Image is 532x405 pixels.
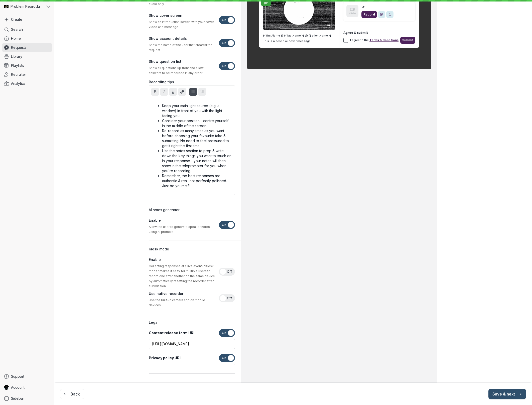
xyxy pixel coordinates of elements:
span: On [222,221,226,229]
span: Show question list [149,59,181,64]
span: Sidebar [11,396,24,401]
button: Bullet list [189,88,197,96]
a: Home [2,34,52,43]
span: Show account details [149,36,187,41]
span: Use native recorder [149,291,183,296]
a: Playlists [2,61,52,70]
button: Add hyperlink [178,88,186,96]
a: Requests [2,43,52,52]
h3: Kiosk mode [149,247,169,252]
a: Terms & Conditions [369,38,398,42]
div: Submit [400,37,415,44]
span: Enable [149,257,161,262]
span: Enable [149,218,161,223]
span: On [222,354,226,362]
span: VIDEO [349,11,356,16]
a: Support [2,372,52,381]
span: Agree & submit [343,31,415,35]
p: Use the notes section to prep & write down the key things you want to touch on in your response -... [162,148,232,173]
span: Create [11,17,22,22]
span: Support [11,374,24,379]
p: {{ firstName }} {{ lastName }} @ {{ clientName }} [263,33,335,38]
img: Problem Reproductions avatar [4,4,9,9]
h3: Legal [149,320,235,325]
span: On [222,62,226,70]
div: Problem Reproductions [2,2,45,11]
span: Problem Reproductions [11,4,43,9]
span: On [222,329,226,337]
span: Back [64,391,80,396]
span: Analytics [11,81,26,86]
span: Use the built-in camera app on mobile devices. [149,298,216,308]
span: On [222,39,226,47]
button: Create [2,15,52,24]
a: Search [2,25,52,34]
span: Home [11,36,21,41]
span: Playlists [11,63,24,68]
button: Italic [160,88,168,96]
button: Ordered list [198,88,206,96]
button: Back [60,389,84,399]
span: Show cover screen [149,13,182,18]
span: Show all questions up front and allow answers to be recorded in any order [149,66,216,76]
button: Bold [151,88,159,96]
span: Show an introduction screen with your cover video and message [149,20,216,30]
button: Underline [169,88,177,96]
span: Off [227,268,232,276]
span: Recruiter [11,72,26,77]
span: Off [227,294,232,302]
p: Re-record as many times as you want before choosing your favourite take & submitting. No need to ... [162,128,232,148]
span: Content release form URL [149,330,195,335]
a: Shez Katrak avatarAccount [2,383,52,392]
p: Consider your position - centre yourself in the middle of the screen. [162,118,232,128]
span: Show the name of the user that created the request [149,43,216,53]
span: Recording tips [149,80,174,85]
a: Analytics [2,79,52,88]
span: Collecting responses at a live event? “Kiosk mode” makes it easy for multiple users to record one... [149,264,216,289]
span: Privacy policy URL [149,355,182,360]
p: This is a bespoke cover message. [263,39,335,44]
button: Save & next [488,389,526,399]
span: Account [11,385,25,390]
a: Library [2,52,52,61]
span: Search [11,27,23,32]
p: Remember, the best responses are authentic & real, not perfectly polished. Just be yourself! [162,173,232,188]
span: I agree to the [350,39,398,42]
h3: AI notes generator [149,207,180,212]
p: Keep your main light source (e.g. a window) in front of you with the light facing you. [162,103,232,118]
span: Q1 [361,5,393,9]
button: Problem Reproductions avatarProblem Reproductions [2,2,52,11]
span: Requests [11,45,27,50]
span: Library [11,54,22,59]
span: Allow the user to generate speaker notes using AI prompts [149,224,216,234]
span: Save & next [492,391,522,396]
div: Record [361,11,377,18]
span: On [222,16,226,24]
img: Shez Katrak avatar [4,385,9,390]
a: Recruiter [2,70,52,79]
a: Sidebar [2,394,52,403]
